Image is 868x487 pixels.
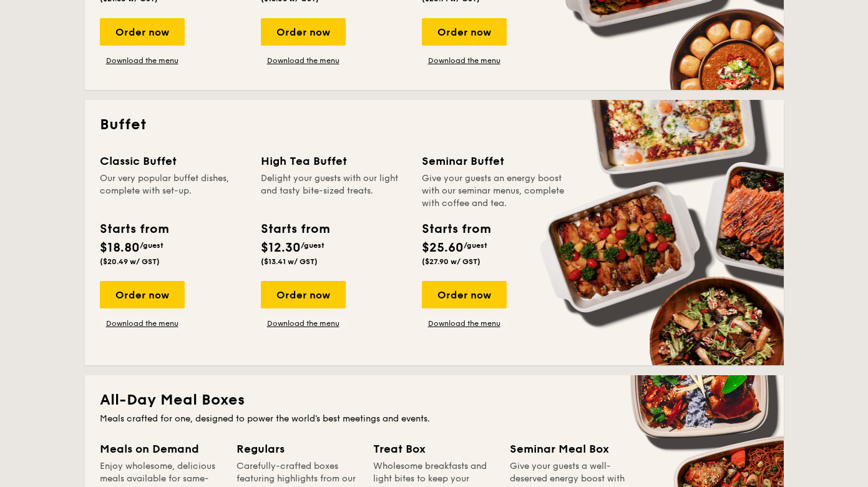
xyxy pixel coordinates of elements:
a: Download the menu [422,56,507,66]
div: Order now [100,281,185,308]
a: Download the menu [100,56,185,66]
span: /guest [464,241,487,250]
div: Order now [100,18,185,46]
span: ($13.41 w/ GST) [261,257,318,266]
span: $12.30 [261,240,301,255]
div: High Tea Buffet [261,152,407,170]
div: Order now [261,18,346,46]
div: Meals crafted for one, designed to power the world's best meetings and events. [100,413,769,425]
div: Seminar Meal Box [510,440,631,458]
div: Our very popular buffet dishes, complete with set-up. [100,172,246,210]
div: Delight your guests with our light and tasty bite-sized treats. [261,172,407,210]
a: Download the menu [100,318,185,328]
div: Order now [422,18,507,46]
h2: Buffet [100,115,769,135]
a: Download the menu [422,318,507,328]
div: Order now [422,281,507,308]
span: $18.80 [100,240,140,255]
div: Starts from [100,220,168,239]
div: Order now [261,281,346,308]
span: /guest [140,241,163,250]
h2: All-Day Meal Boxes [100,390,769,410]
div: Starts from [422,220,490,239]
a: Download the menu [261,318,346,328]
span: $25.60 [422,240,464,255]
div: Classic Buffet [100,152,246,170]
div: Give your guests an energy boost with our seminar menus, complete with coffee and tea. [422,172,568,210]
div: Seminar Buffet [422,152,568,170]
div: Regulars [237,440,358,458]
span: /guest [301,241,324,250]
div: Meals on Demand [100,440,222,458]
div: Starts from [261,220,329,239]
a: Download the menu [261,56,346,66]
span: ($27.90 w/ GST) [422,257,480,266]
span: ($20.49 w/ GST) [100,257,160,266]
div: Treat Box [373,440,495,458]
